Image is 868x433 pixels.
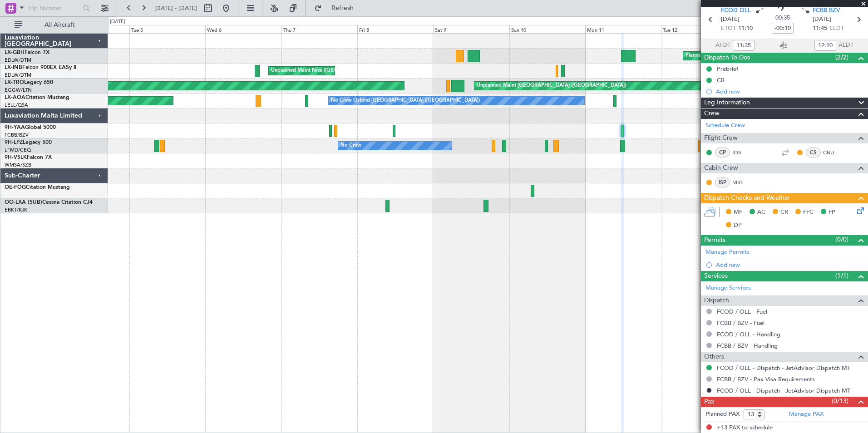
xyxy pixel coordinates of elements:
span: Refresh [324,5,362,11]
span: FP [829,208,835,217]
span: ATOT [715,41,730,50]
span: All Aircraft [24,22,96,28]
a: Manage PAX [789,410,824,419]
span: Permits [704,235,725,246]
a: FCOD / OLL - Fuel [717,308,767,315]
span: ALDT [838,41,853,50]
span: OE-FOG [5,185,26,190]
div: Unplanned Maint Nice ([GEOGRAPHIC_DATA]) [271,64,379,78]
span: 00:35 [775,14,790,23]
input: --:-- [733,40,755,51]
a: LX-INBFalcon 900EX EASy II [5,65,76,70]
a: OO-LXA (SUB)Cessna Citation CJ4 [5,200,93,205]
div: No Crew [340,139,361,153]
span: 11:45 [813,24,827,33]
button: Refresh [310,1,365,15]
button: All Aircraft [10,18,99,32]
div: Tue 5 [129,25,205,33]
span: LX-INB [5,65,22,70]
a: LELL/QSA [5,102,28,108]
a: 9H-LPZLegacy 500 [5,140,52,145]
span: FCOD OLL [721,6,751,15]
a: 9H-VSLKFalcon 7X [5,155,52,160]
span: [DATE] [721,15,740,24]
div: Thu 7 [281,25,357,33]
span: [DATE] - [DATE] [154,4,197,12]
div: Sat 9 [433,25,509,33]
span: Crew [704,108,720,119]
span: Dispatch [704,295,729,306]
span: Leg Information [704,98,750,108]
span: LX-TRO [5,80,24,85]
div: CB [717,76,725,84]
span: AC [757,208,765,217]
a: FCBB / BZV - Fuel [717,319,764,327]
a: LX-TROLegacy 650 [5,80,53,85]
span: Flight Crew [704,133,738,143]
span: LX-AOA [5,95,25,100]
label: Planned PAX [705,410,740,419]
a: FCOD / OLL - Dispatch - JetAdvisor Dispatch MT [717,364,850,372]
a: EGGW/LTN [5,87,32,93]
span: (2/2) [835,53,848,62]
input: Trip Number [28,1,80,15]
span: Pax [704,397,714,407]
a: EBKT/KJK [5,207,27,213]
span: DP [734,221,742,230]
a: WMSA/SZB [5,162,31,168]
div: Planned Maint Nice ([GEOGRAPHIC_DATA]) [686,49,787,63]
a: LFMD/CEQ [5,147,31,153]
span: 9H-VSLK [5,155,27,160]
div: Wed 6 [205,25,281,33]
div: CS [806,148,821,157]
span: 9H-YAA [5,125,25,130]
div: [DATE] [110,18,125,26]
a: Schedule Crew [705,121,745,130]
span: Dispatch Checks and Weather [704,193,790,203]
span: MF [734,208,742,217]
div: Tue 12 [661,25,737,33]
div: Add new [716,261,863,269]
a: Manage Permits [705,248,750,257]
span: 11:10 [738,24,753,33]
a: OE-FOGCitation Mustang [5,185,70,190]
a: EDLW/DTM [5,57,31,64]
span: FCBB BZV [813,6,840,15]
div: Unplanned Maint [GEOGRAPHIC_DATA] ([GEOGRAPHIC_DATA]) [477,79,626,93]
span: Others [704,352,724,362]
span: 9H-LPZ [5,140,23,145]
span: [DATE] [813,15,831,24]
a: FCBB / BZV - Pax Visa Requirements [717,375,815,383]
span: OO-LXA (SUB) [5,200,42,205]
a: 9H-YAAGlobal 5000 [5,125,56,130]
a: CBU [823,148,843,157]
span: ELDT [829,24,844,33]
div: Prebrief [717,65,738,73]
a: Manage Services [705,284,751,293]
span: ETOT [721,24,736,33]
span: LX-GBH [5,50,25,55]
span: Dispatch To-Dos [704,53,750,63]
div: Fri 8 [357,25,433,33]
span: (1/1) [835,271,848,280]
input: --:-- [814,40,836,51]
div: No Crew Ostend-[GEOGRAPHIC_DATA] ([GEOGRAPHIC_DATA]) [331,94,480,108]
div: CP [715,148,730,157]
div: ISP [715,177,730,187]
div: Add new [716,88,863,95]
a: IOS [732,148,753,157]
span: CR [780,208,788,217]
a: FCOD / OLL - Handling [717,330,780,338]
span: (0/13) [832,396,848,406]
a: MIG [732,178,753,187]
span: +13 PAX to schedule [717,423,773,433]
div: Mon 11 [585,25,661,33]
span: Cabin Crew [704,163,738,173]
span: FFC [803,208,814,217]
a: FCBB/BZV [5,132,29,138]
a: LX-AOACitation Mustang [5,95,69,100]
a: EDLW/DTM [5,72,31,79]
a: FCBB / BZV - Handling [717,342,778,349]
span: (0/0) [835,235,848,244]
a: FCOD / OLL - Dispatch - JetAdvisor Dispatch MT [717,387,850,394]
